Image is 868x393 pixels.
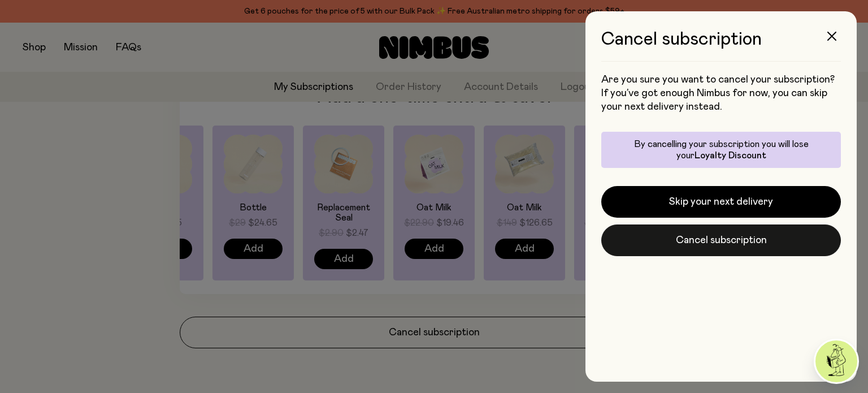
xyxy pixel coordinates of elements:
[601,29,841,62] h3: Cancel subscription
[601,73,841,114] p: Are you sure you want to cancel your subscription? If you’ve got enough Nimbus for now, you can s...
[601,224,841,256] button: Cancel subscription
[695,151,766,160] span: Loyalty Discount
[608,139,834,161] p: By cancelling your subscription you will lose your
[815,340,857,382] img: agent
[601,186,841,218] button: Skip your next delivery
